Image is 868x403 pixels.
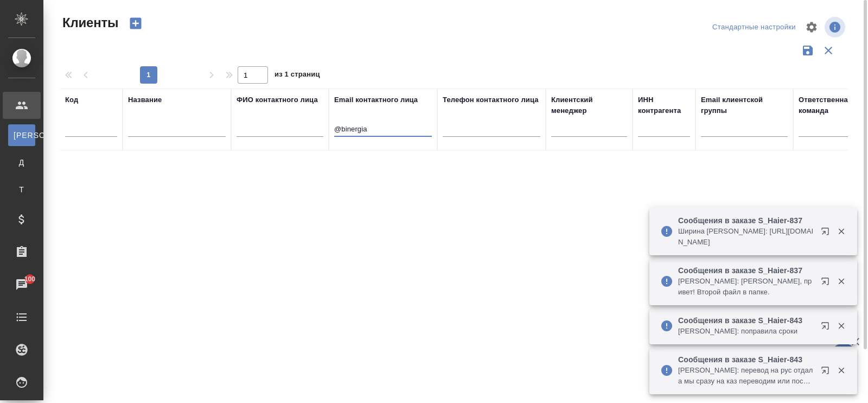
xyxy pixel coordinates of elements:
button: Закрыть [830,276,852,286]
span: Т [14,184,30,195]
button: Открыть в новой вкладке [814,315,840,341]
a: Д [8,152,35,173]
button: Закрыть [830,321,852,331]
button: Сохранить фильтры [797,40,818,61]
span: [PERSON_NAME] [14,130,30,141]
p: Ширина [PERSON_NAME]: [URL][DOMAIN_NAME] [678,226,814,248]
p: [PERSON_NAME]: поправила сроки [678,326,814,337]
button: Открыть в новой вкладке [814,360,840,386]
button: Открыть в новой вкладке [814,270,840,297]
p: Сообщения в заказе S_Haier-843 [678,354,814,365]
p: Сообщения в заказе S_Haier-837 [678,215,814,226]
span: 100 [18,274,42,285]
div: ФИО контактного лица [237,95,318,105]
p: Сообщения в заказе S_Haier-843 [678,315,814,326]
button: Создать [123,14,149,33]
div: Телефон контактного лица [443,95,539,105]
a: Т [8,179,35,200]
button: Открыть в новой вкладке [814,221,840,247]
p: [PERSON_NAME]: перевод на рус отдала мы сразу на каз переводим или после того как вы свертаете? [678,365,814,387]
button: Закрыть [830,366,852,375]
p: Сообщения в заказе S_Haier-837 [678,265,814,276]
span: Клиенты [60,14,118,32]
div: Email контактного лица [334,95,418,105]
div: Название [128,95,162,105]
span: Д [14,157,30,168]
button: Закрыть [830,226,852,236]
div: ИНН контрагента [638,95,690,116]
span: Настроить таблицу [799,14,825,40]
p: [PERSON_NAME]: [PERSON_NAME], привет! Второй файл в папке. [678,276,814,298]
button: Сбросить фильтры [818,40,839,61]
div: Email клиентской группы [701,95,788,116]
div: Код [65,95,78,105]
a: [PERSON_NAME] [8,124,35,146]
span: из 1 страниц [275,68,320,84]
a: 100 [3,271,41,298]
span: Посмотреть информацию [825,17,847,37]
div: Клиентский менеджер [551,95,627,116]
div: split button [710,19,799,36]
